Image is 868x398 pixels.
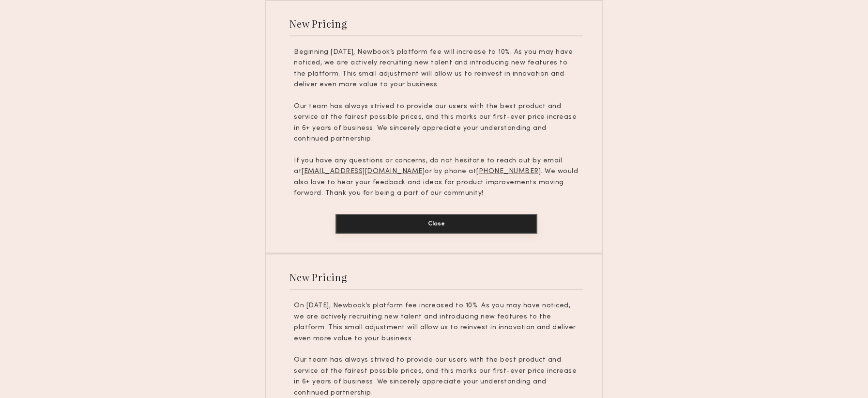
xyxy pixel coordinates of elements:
[289,17,347,30] div: New Pricing
[289,271,347,284] div: New Pricing
[294,101,579,145] p: Our team has always strived to provide our users with the best product and service at the fairest...
[294,301,579,344] p: On [DATE], Newbook’s platform fee increased to 10%. As you may have noticed, we are actively recr...
[302,168,425,175] u: [EMAIL_ADDRESS][DOMAIN_NAME]
[476,168,541,175] u: [PHONE_NUMBER]
[335,214,537,234] button: Close
[294,47,579,91] p: Beginning [DATE], Newbook’s platform fee will increase to 10%. As you may have noticed, we are ac...
[294,156,579,199] p: If you have any questions or concerns, do not hesitate to reach out by email at or by phone at . ...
